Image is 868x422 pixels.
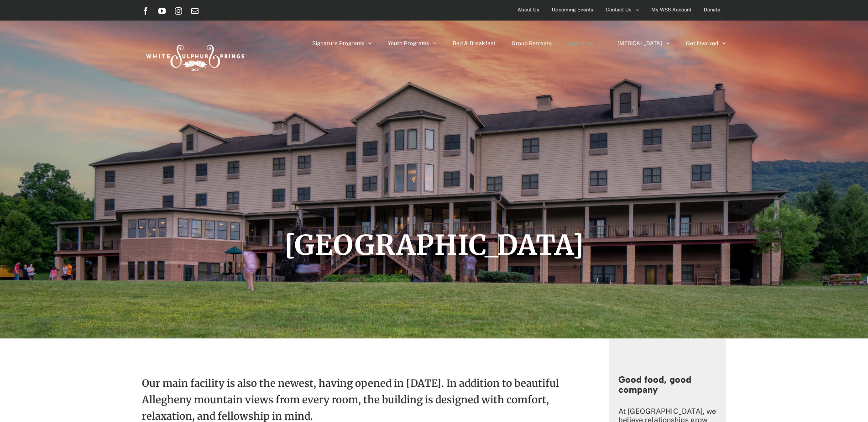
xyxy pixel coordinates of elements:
[284,228,584,262] span: [GEOGRAPHIC_DATA]
[158,7,166,15] a: YouTube
[142,35,247,78] img: White Sulphur Springs Logo
[312,21,372,66] a: Signature Programs
[453,21,496,66] a: Bed & Breakfast
[617,41,662,46] span: [MEDICAL_DATA]
[312,41,364,46] span: Signature Programs
[606,3,632,16] span: Contact Us
[568,41,594,46] span: Amenities
[552,3,593,16] span: Upcoming Events
[617,21,670,66] a: [MEDICAL_DATA]
[568,21,601,66] a: Amenities
[191,7,199,15] a: Email
[518,3,539,16] span: About Us
[388,41,429,46] span: Youth Programs
[618,375,717,395] h4: Good food, good company
[512,41,552,46] span: Group Retreats
[686,41,718,46] span: Get Involved
[453,41,496,46] span: Bed & Breakfast
[142,7,149,15] a: Facebook
[388,21,437,66] a: Youth Programs
[175,7,182,15] a: Instagram
[686,21,726,66] a: Get Involved
[704,3,720,16] span: Donate
[512,21,552,66] a: Group Retreats
[651,3,691,16] span: My WSS Account
[312,21,726,66] nav: Main Menu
